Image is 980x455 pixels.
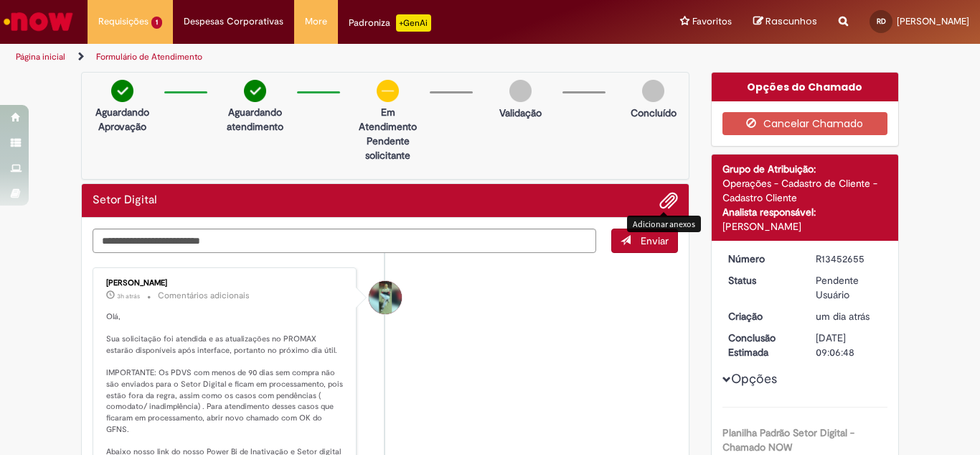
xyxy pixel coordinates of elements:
h2: Setor Digital Histórico de tíquete [93,194,157,207]
div: Operações - Cadastro de Cliente - Cadastro Cliente [722,176,888,205]
time: 28/08/2025 11:15:23 [117,292,140,300]
span: Rascunhos [765,14,817,28]
p: +GenAi [396,14,431,32]
img: circle-minus.png [377,80,399,102]
span: 3h atrás [117,292,140,300]
div: Pendente Usuário [816,273,882,302]
button: Adicionar anexos [659,191,678,210]
p: Aguardando Aprovação [88,105,157,134]
p: Pendente solicitante [353,134,423,162]
img: check-circle-green.png [111,80,133,102]
button: Cancelar Chamado [722,112,888,135]
div: Breno Duarte Eleoterio Da Costa [369,281,402,314]
span: 1 [151,17,162,29]
small: Comentários adicionais [158,290,250,302]
div: [PERSON_NAME] [106,279,345,288]
div: 27/08/2025 14:06:45 [816,309,882,323]
dt: Conclusão Estimada [717,331,806,359]
p: Validação [499,106,542,120]
button: Enviar [611,229,678,253]
div: Analista responsável: [722,205,888,219]
div: Grupo de Atribuição: [722,162,888,176]
span: Requisições [98,14,149,29]
span: Enviar [641,234,669,247]
div: [PERSON_NAME] [722,219,888,234]
span: [PERSON_NAME] [897,15,969,27]
p: Aguardando atendimento [220,105,290,134]
div: Opções do Chamado [712,73,899,101]
div: [DATE] 09:06:48 [816,331,882,359]
textarea: Digite sua mensagem aqui... [93,229,596,253]
dt: Status [717,273,806,288]
img: img-circle-grey.png [642,80,664,102]
dt: Criação [717,309,806,323]
ul: Trilhas de página [11,44,643,70]
dt: Número [717,252,806,266]
a: Formulário de Atendimento [96,51,202,63]
span: Despesas Corporativas [184,14,283,29]
p: Concluído [631,106,677,120]
span: RD [877,17,886,26]
a: Rascunhos [753,15,817,29]
img: check-circle-green.png [244,80,266,102]
b: Planilha Padrão Setor Digital - Chamado NOW [722,426,854,454]
a: Página inicial [16,51,65,63]
span: More [305,14,327,29]
img: ServiceNow [1,7,75,36]
div: R13452655 [816,252,882,266]
span: um dia atrás [816,310,870,323]
span: Favoritos [692,14,732,29]
div: Adicionar anexos [627,216,701,232]
img: img-circle-grey.png [509,80,532,102]
p: Em Atendimento [353,105,423,134]
div: Padroniza [349,14,431,32]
